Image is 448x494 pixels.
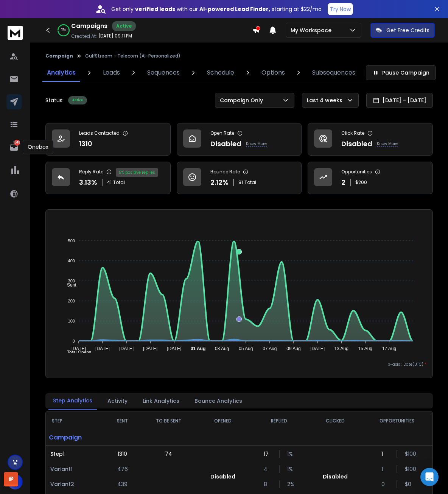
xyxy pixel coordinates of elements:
[197,412,249,430] th: OPENED
[167,346,182,351] tspan: [DATE]
[50,465,100,473] p: Variant 1
[190,393,247,409] button: Bounce Analytics
[287,450,295,458] p: 1 %
[358,346,372,351] tspan: 15 Aug
[48,392,97,410] button: Step Analytics
[98,64,124,82] a: Leads
[210,169,240,175] p: Bounce Rate
[263,346,277,351] tspan: 07 Aug
[116,168,158,177] div: 5 % positive replies
[210,473,235,480] p: Disabled
[143,346,158,351] tspan: [DATE]
[61,282,76,288] span: Sent
[308,162,433,194] a: Opportunities2$200
[361,412,432,430] th: OPPORTUNITIES
[312,68,355,77] p: Subsequences
[4,472,18,486] div: @
[105,412,140,430] th: SENT
[381,480,389,488] p: 0
[118,450,127,458] p: 1310
[381,450,389,458] p: 1
[119,346,134,351] tspan: [DATE]
[72,346,86,351] tspan: [DATE]
[386,26,429,34] p: Get Free Credits
[98,33,132,39] p: [DATE] 09:11 PM
[381,465,389,473] p: 1
[238,179,243,185] span: 81
[287,480,295,488] p: 2 %
[244,179,256,185] span: Total
[341,130,364,136] p: Click Rate
[73,339,75,343] tspan: 0
[117,480,128,488] p: 439
[310,412,361,430] th: CLICKED
[246,141,267,147] p: Know More
[42,64,80,82] a: Analytics
[202,64,239,82] a: Schedule
[291,26,334,34] p: My Workspace
[264,465,271,473] p: 4
[45,97,64,104] p: Status:
[112,21,136,31] div: Active
[165,450,172,458] p: 74
[103,68,120,77] p: Leads
[52,362,426,367] p: x-axis : Date(UTC)
[370,23,435,38] button: Get Free Credits
[61,28,66,33] p: 97 %
[147,68,180,77] p: Sequences
[135,5,175,13] strong: verified leads
[310,346,325,351] tspan: [DATE]
[68,319,75,323] tspan: 100
[264,450,271,458] p: 17
[79,130,120,136] p: Leads Contacted
[382,346,396,351] tspan: 17 Aug
[46,412,105,430] th: STEP
[61,350,91,355] span: Total Opens
[210,130,234,136] p: Open Rate
[45,123,171,156] a: Leads Contacted1310
[328,3,353,15] button: Try Now
[264,480,271,488] p: 8
[420,468,439,486] div: Open Intercom Messenger
[239,346,253,351] tspan: 05 Aug
[199,5,270,13] strong: AI-powered Lead Finder,
[95,346,110,351] tspan: [DATE]
[257,64,289,82] a: Options
[405,480,412,488] p: $ 0
[6,140,22,155] a: 1548
[308,64,360,82] a: Subsequences
[85,53,180,59] p: GulfStream - Telecom (AI-Personalized)
[355,179,367,185] p: $ 200
[113,179,125,185] span: Total
[79,139,92,149] p: 1310
[210,139,241,149] p: Disabled
[308,123,433,156] a: Click RateDisabledKnow More
[47,68,76,77] p: Analytics
[117,465,128,473] p: 476
[143,64,184,82] a: Sequences
[191,346,206,351] tspan: 01 Aug
[140,412,197,430] th: TO BE SENT
[68,259,75,263] tspan: 400
[46,430,105,445] p: Campaign
[177,162,302,194] a: Bounce Rate2.12%81Total
[286,346,300,351] tspan: 09 Aug
[330,5,351,13] p: Try Now
[111,5,322,13] p: Get only with our starting at $22/mo
[79,177,97,188] p: 3.13 %
[334,346,348,351] tspan: 13 Aug
[215,346,229,351] tspan: 03 Aug
[50,480,100,488] p: Variant 2
[249,412,310,430] th: REPLIED
[45,53,73,59] button: Campaign
[341,139,372,149] p: Disabled
[23,140,53,154] div: Onebox
[103,393,132,409] button: Activity
[405,450,412,458] p: $ 100
[50,450,100,458] p: Step 1
[207,68,234,77] p: Schedule
[177,123,302,156] a: Open RateDisabledKnow More
[341,177,345,188] p: 2
[14,140,20,146] p: 1548
[210,177,229,188] p: 2.12 %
